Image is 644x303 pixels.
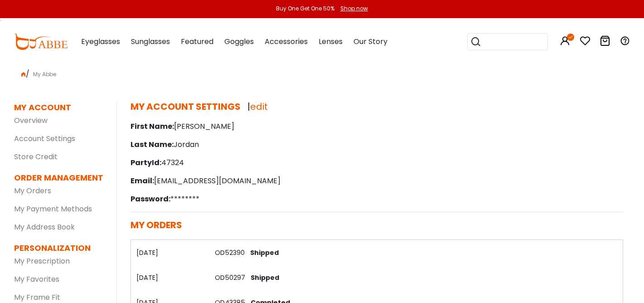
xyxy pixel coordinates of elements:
[181,36,213,47] span: Featured
[174,139,199,150] font: Jordan
[131,36,170,47] span: Sunglasses
[14,222,75,232] a: My Address Book
[131,139,174,150] span: Last Name:
[21,72,26,77] img: home.png
[14,133,75,144] a: Account Settings
[14,292,60,303] a: My Frame Fit
[14,115,48,126] a: Overview
[250,100,268,113] a: edit
[14,274,59,284] a: My Favorites
[215,273,245,282] a: OD50297
[353,36,387,47] span: Our Story
[336,5,368,12] a: Shop now
[14,204,92,214] a: My Payment Methods
[276,5,334,13] div: Buy One Get One 50%
[14,171,103,184] dt: ORDER MANAGEMENT
[131,265,210,290] th: [DATE]
[131,194,170,204] span: Password:
[247,100,268,113] span: |
[14,101,71,113] dt: MY ACCOUNT
[29,70,60,78] span: My Abbe
[131,219,182,231] span: MY ORDERS
[14,151,58,162] a: Store Credit
[265,36,308,47] span: Accessories
[215,248,245,257] a: OD52390
[154,176,281,186] font: [EMAIL_ADDRESS][DOMAIN_NAME]
[340,5,368,13] div: Shop now
[14,34,68,50] img: abbeglasses.com
[14,256,70,266] a: My Prescription
[247,248,279,257] span: Shipped
[161,157,184,168] font: 47324
[131,240,210,265] th: [DATE]
[224,36,254,47] span: Goggles
[14,242,103,254] dt: PERSONALIZATION
[131,100,241,113] span: MY ACCOUNT SETTINGS
[174,121,234,132] font: [PERSON_NAME]
[131,157,161,168] span: PartyId:
[131,176,154,186] span: Email:
[319,36,343,47] span: Lenses
[247,273,279,282] span: Shipped
[131,121,174,132] span: First Name:
[14,65,630,79] div: /
[81,36,120,47] span: Eyeglasses
[14,186,51,196] a: My Orders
